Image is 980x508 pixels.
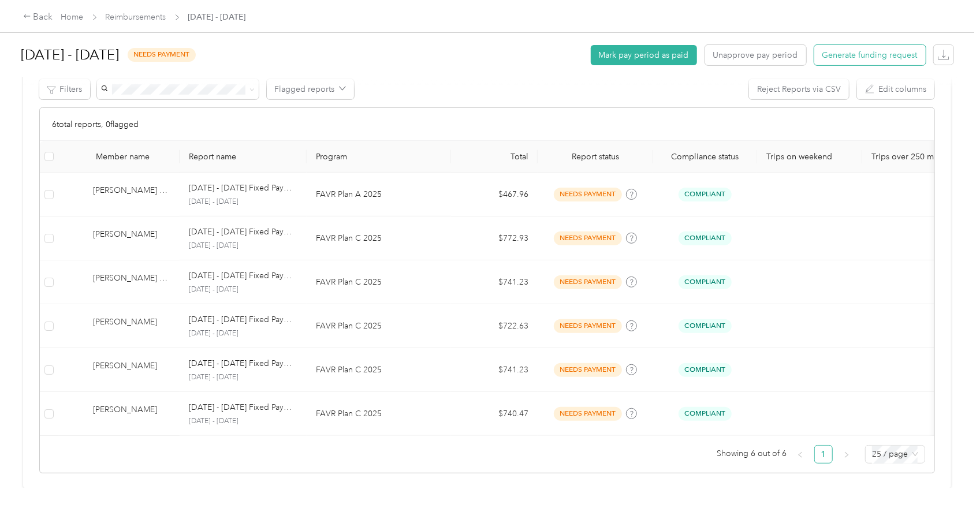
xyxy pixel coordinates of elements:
[307,141,451,173] th: Program
[189,270,297,282] p: [DATE] - [DATE] Fixed Payment
[316,364,442,376] p: FAVR Plan C 2025
[679,407,732,420] span: Compliant
[451,304,538,348] td: $722.63
[189,182,297,195] p: [DATE] - [DATE] Fixed Payment
[93,184,170,204] div: [PERSON_NAME] Olive
[547,152,644,162] span: Report status
[307,173,451,216] td: FAVR Plan A 2025
[307,216,451,260] td: FAVR Plan C 2025
[679,188,732,201] span: Compliant
[460,152,528,162] div: Total
[307,304,451,348] td: FAVR Plan C 2025
[554,407,622,420] span: needs payment
[705,45,806,65] button: Unapprove pay period
[451,392,538,436] td: $740.47
[189,357,297,370] p: [DATE] - [DATE] Fixed Payment
[93,404,170,424] div: [PERSON_NAME]
[58,141,180,173] th: Member name
[96,152,170,162] div: Member name
[39,79,90,99] button: Filters
[189,226,297,238] p: [DATE] - [DATE] Fixed Payment
[679,231,732,245] span: Compliant
[814,45,926,65] button: Generate funding request
[554,231,622,245] span: needs payment
[843,451,850,458] span: right
[451,173,538,216] td: $467.96
[93,272,170,292] div: [PERSON_NAME] May
[189,401,297,414] p: [DATE] - [DATE] Fixed Payment
[797,451,804,458] span: left
[679,275,732,289] span: Compliant
[872,446,918,463] span: 25 / page
[23,10,53,24] div: Back
[189,313,297,326] p: [DATE] - [DATE] Fixed Payment
[837,445,856,464] button: right
[189,285,297,295] p: [DATE] - [DATE]
[189,328,297,339] p: [DATE] - [DATE]
[451,216,538,260] td: $772.93
[451,348,538,392] td: $741.23
[766,152,853,162] p: Trips on weekend
[316,320,442,333] p: FAVR Plan C 2025
[316,276,442,289] p: FAVR Plan C 2025
[267,79,354,99] button: Flagged reports
[61,12,84,22] a: Home
[679,319,732,333] span: Compliant
[815,446,832,463] a: 1
[554,363,622,376] span: needs payment
[749,79,849,99] button: Reject Reports via CSV
[93,360,170,380] div: [PERSON_NAME]
[189,372,297,383] p: [DATE] - [DATE]
[188,11,246,23] span: [DATE] - [DATE]
[40,108,934,141] div: 6 total reports, 0 flagged
[307,348,451,392] td: FAVR Plan C 2025
[822,49,918,61] span: Generate funding request
[180,141,307,173] th: Report name
[662,152,748,162] span: Compliance status
[791,445,810,464] li: Previous Page
[857,79,934,99] button: Edit columns
[93,316,170,336] div: [PERSON_NAME]
[189,416,297,427] p: [DATE] - [DATE]
[791,445,810,464] button: left
[717,445,787,462] span: Showing 6 out of 6
[814,445,833,464] li: 1
[21,41,120,69] h1: [DATE] - [DATE]
[316,408,442,420] p: FAVR Plan C 2025
[316,232,442,245] p: FAVR Plan C 2025
[915,443,980,508] iframe: Everlance-gr Chat Button Frame
[871,152,958,162] p: Trips over 250 miles
[554,188,622,201] span: needs payment
[316,188,442,201] p: FAVR Plan A 2025
[189,197,297,207] p: [DATE] - [DATE]
[837,445,856,464] li: Next Page
[189,241,297,251] p: [DATE] - [DATE]
[554,275,622,289] span: needs payment
[679,363,732,376] span: Compliant
[307,260,451,304] td: FAVR Plan C 2025
[106,12,166,22] a: Reimbursements
[93,228,170,248] div: [PERSON_NAME]
[451,260,538,304] td: $741.23
[865,445,925,464] div: Page Size
[307,392,451,436] td: FAVR Plan C 2025
[591,45,697,65] button: Mark pay period as paid
[554,319,622,333] span: needs payment
[128,48,196,61] span: needs payment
